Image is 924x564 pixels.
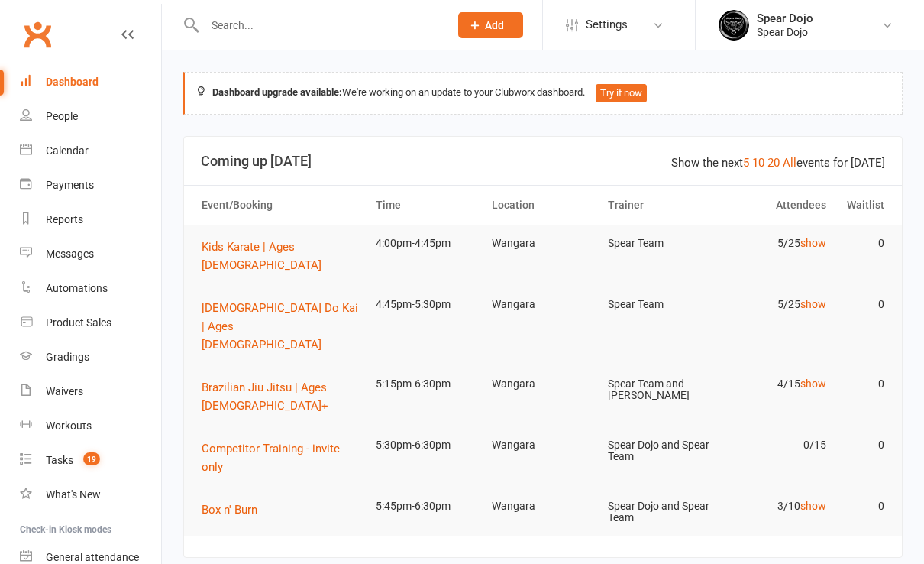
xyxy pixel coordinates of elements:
button: Competitor Training - invite only [202,439,362,476]
td: Wangara [485,427,601,463]
span: 19 [83,452,100,465]
a: show [800,237,826,249]
td: Spear Team and [PERSON_NAME] [601,366,717,414]
td: 0 [833,427,891,463]
div: Workouts [46,420,92,432]
a: Tasks 19 [20,443,161,478]
td: Wangara [485,366,601,402]
a: 5 [743,156,749,170]
div: General attendance [46,551,139,563]
button: Brazilian Jiu Jitsu | Ages [DEMOGRAPHIC_DATA]+ [202,378,362,415]
div: Waivers [46,385,83,397]
div: Reports [46,213,83,225]
div: Messages [46,248,94,260]
td: Spear Dojo and Spear Team [601,488,717,536]
button: Kids Karate | Ages [DEMOGRAPHIC_DATA] [202,238,362,274]
a: Product Sales [20,306,161,340]
a: What's New [20,478,161,512]
div: Show the next events for [DATE] [671,154,885,172]
div: Spear Dojo [757,25,813,39]
a: show [800,500,826,512]
th: Time [369,186,485,225]
span: Competitor Training - invite only [202,442,340,474]
td: 5:45pm-6:30pm [369,488,485,524]
td: 0 [833,488,891,524]
a: Waivers [20,374,161,409]
a: All [783,156,796,170]
button: [DEMOGRAPHIC_DATA] Do Kai | Ages [DEMOGRAPHIC_DATA] [202,299,362,354]
h3: Coming up [DATE] [201,154,885,169]
input: Search... [200,15,438,36]
th: Waitlist [833,186,891,225]
td: 0 [833,366,891,402]
div: Dashboard [46,76,99,88]
td: 0/15 [717,427,833,463]
a: People [20,99,161,134]
span: [DEMOGRAPHIC_DATA] Do Kai | Ages [DEMOGRAPHIC_DATA] [202,301,358,352]
a: 20 [767,156,780,170]
div: What's New [46,488,101,501]
span: Kids Karate | Ages [DEMOGRAPHIC_DATA] [202,240,321,272]
td: Spear Team [601,225,717,261]
td: 0 [833,225,891,261]
span: Box n' Burn [202,503,257,517]
a: Payments [20,168,161,203]
a: show [800,298,826,310]
span: Settings [586,8,628,42]
div: People [46,110,78,122]
a: Calendar [20,134,161,168]
a: show [800,378,826,390]
td: Wangara [485,225,601,261]
td: Spear Dojo and Spear Team [601,427,717,475]
button: Try it now [596,84,647,102]
td: 4/15 [717,366,833,402]
a: Workouts [20,409,161,443]
div: Product Sales [46,316,111,329]
a: 10 [752,156,764,170]
div: We're working on an update to your Clubworx dashboard. [183,72,903,115]
div: Gradings [46,351,89,363]
td: Wangara [485,488,601,524]
div: Calendar [46,144,89,157]
a: Gradings [20,340,161,374]
span: Add [485,19,504,31]
a: Automations [20,271,161,306]
img: thumb_image1623745760.png [719,10,749,41]
td: 4:00pm-4:45pm [369,225,485,261]
td: 0 [833,287,891,323]
th: Event/Booking [195,186,369,225]
td: 4:45pm-5:30pm [369,287,485,323]
a: Messages [20,237,161,271]
td: Spear Team [601,287,717,323]
div: Payments [46,179,94,191]
th: Location [485,186,601,225]
button: Box n' Burn [202,501,268,519]
td: 5:30pm-6:30pm [369,427,485,463]
td: 5/25 [717,287,833,323]
td: 3/10 [717,488,833,524]
strong: Dashboard upgrade available: [212,86,342,98]
div: Automations [46,282,108,294]
td: 5/25 [717,225,833,261]
th: Trainer [601,186,717,225]
span: Brazilian Jiu Jitsu | Ages [DEMOGRAPHIC_DATA]+ [202,381,328,413]
div: Spear Dojo [757,11,813,25]
a: Clubworx [18,15,57,53]
div: Tasks [46,454,73,466]
a: Dashboard [20,65,161,99]
th: Attendees [717,186,833,225]
button: Add [458,12,523,38]
td: Wangara [485,287,601,323]
td: 5:15pm-6:30pm [369,366,485,402]
a: Reports [20,203,161,237]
